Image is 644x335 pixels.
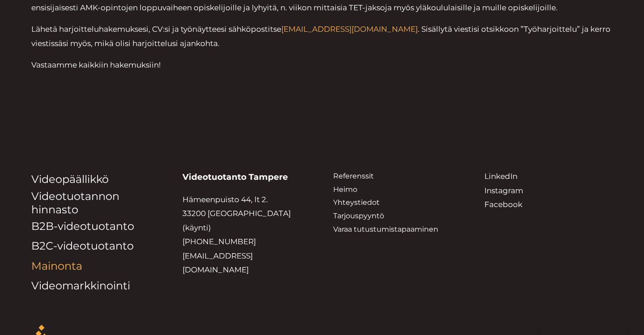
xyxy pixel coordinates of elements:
[484,200,522,209] a: Facebook
[31,22,613,51] p: Lähetä harjoitteluhakemuksesi, CV:si ja työnäytteesi sähköpostitse . Sisällytä viestisi otsikkoon...
[333,172,374,180] a: Referenssit
[31,190,119,216] a: Videotuotannon hinnasto
[31,239,134,252] a: B2C-videotuotanto
[31,279,130,292] a: Videomarkkinointi
[333,225,438,233] a: Varaa tutustumistapaaminen
[31,170,160,296] aside: Footer Widget 2
[182,251,253,275] a: [EMAIL_ADDRESS][DOMAIN_NAME]
[484,172,517,181] a: LinkedIn
[31,220,134,233] a: B2B-videotuotanto
[31,173,109,186] a: Videopäällikkö
[333,212,384,220] a: Tarjouspyyntö
[31,259,82,272] a: Mainonta
[31,58,613,72] p: Vastaamme kaikkiin hakemuksiin!
[333,185,357,194] a: Heimo
[182,237,256,246] a: [PHONE_NUMBER]
[333,170,462,236] nav: Valikko
[31,170,160,296] nav: Valikko
[281,25,418,34] a: [EMAIL_ADDRESS][DOMAIN_NAME]
[182,193,311,277] p: Hämeenpuisto 44, lt 2. 33200 [GEOGRAPHIC_DATA] (käynti)
[484,186,523,195] a: Instagram
[333,170,462,236] aside: Footer Widget 3
[333,198,380,207] a: Yhteystiedot
[182,172,288,182] strong: Videotuotanto Tampere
